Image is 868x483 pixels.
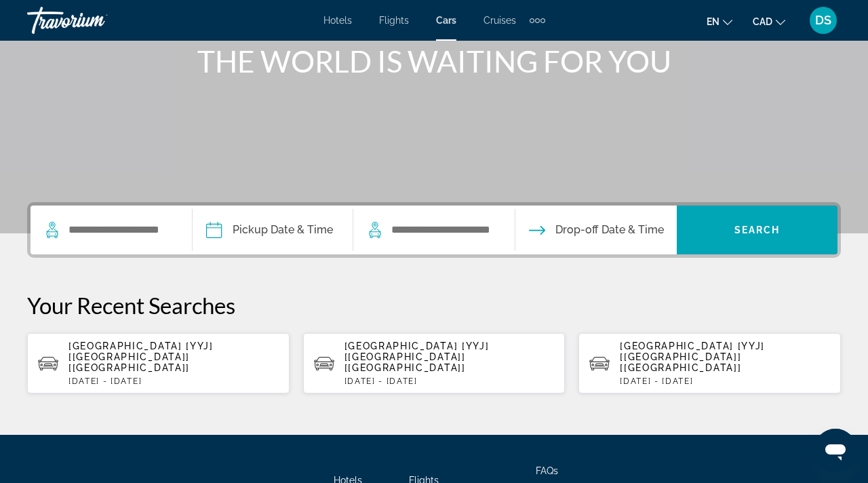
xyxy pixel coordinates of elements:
p: [DATE] - [DATE] [344,376,555,386]
span: en [707,16,719,27]
a: Flights [379,15,409,26]
p: [DATE] - [DATE] [68,376,279,386]
span: Search [734,225,781,235]
a: FAQs [536,465,558,476]
button: [GEOGRAPHIC_DATA] [YYJ] [[GEOGRAPHIC_DATA]] [[GEOGRAPHIC_DATA]][DATE] - [DATE] [27,332,290,394]
button: Change currency [753,12,785,31]
button: [GEOGRAPHIC_DATA] [YYJ] [[GEOGRAPHIC_DATA]] [[GEOGRAPHIC_DATA]][DATE] - [DATE] [578,332,841,394]
button: Search [677,206,837,254]
span: DS [815,14,831,27]
button: Extra navigation items [530,9,545,31]
button: User Menu [806,6,841,35]
div: Search widget [31,206,837,254]
span: [GEOGRAPHIC_DATA] [YYJ] [[GEOGRAPHIC_DATA]] [[GEOGRAPHIC_DATA]] [68,341,214,373]
a: Cruises [484,15,516,26]
p: [DATE] - [DATE] [620,376,830,386]
p: Your Recent Searches [27,292,841,319]
span: [GEOGRAPHIC_DATA] [YYJ] [[GEOGRAPHIC_DATA]] [[GEOGRAPHIC_DATA]] [344,341,490,373]
span: Drop-off Date & Time [555,220,664,239]
a: Cars [436,15,456,26]
a: Travorium [27,3,163,38]
button: Change language [707,12,732,31]
button: Pickup date [206,206,333,254]
h1: THE WORLD IS WAITING FOR YOU [180,43,688,79]
a: Hotels [323,15,352,26]
button: Drop-off date [529,206,664,254]
span: CAD [753,16,772,27]
iframe: Кнопка запуска окна обмена сообщениями [814,429,857,472]
button: [GEOGRAPHIC_DATA] [YYJ] [[GEOGRAPHIC_DATA]] [[GEOGRAPHIC_DATA]][DATE] - [DATE] [303,332,566,394]
span: [GEOGRAPHIC_DATA] [YYJ] [[GEOGRAPHIC_DATA]] [[GEOGRAPHIC_DATA]] [620,341,765,373]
